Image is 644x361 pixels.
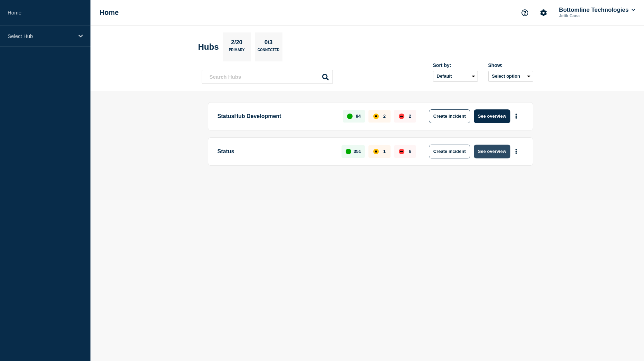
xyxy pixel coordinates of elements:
[198,42,219,52] h2: Hubs
[258,48,279,55] p: Connected
[409,114,411,119] p: 2
[518,6,532,20] button: Support
[474,145,510,158] button: See overview
[429,109,470,123] button: Create incident
[433,62,478,68] div: Sort by:
[228,39,245,48] p: 2/20
[488,71,533,82] button: Select option
[373,114,379,119] div: affected
[202,70,333,84] input: Search Hubs
[373,149,379,154] div: affected
[409,149,411,154] p: 6
[99,9,119,17] h1: Home
[8,33,74,39] p: Select Hub
[218,145,334,158] p: Status
[262,39,275,48] p: 0/3
[218,109,335,123] p: StatusHub Development
[354,149,361,154] p: 351
[512,145,521,158] button: More actions
[558,13,629,18] p: Jetik Cana
[383,114,386,119] p: 2
[474,109,510,123] button: See overview
[429,145,470,158] button: Create incident
[356,114,361,119] p: 94
[488,62,533,68] div: Show:
[399,114,404,119] div: down
[346,149,351,154] div: up
[512,110,521,123] button: More actions
[383,149,386,154] p: 1
[229,48,245,55] p: Primary
[433,71,478,82] select: Sort by
[558,7,636,13] button: Bottomline Technologies
[536,6,551,20] button: Account settings
[399,149,404,154] div: down
[347,114,353,119] div: up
